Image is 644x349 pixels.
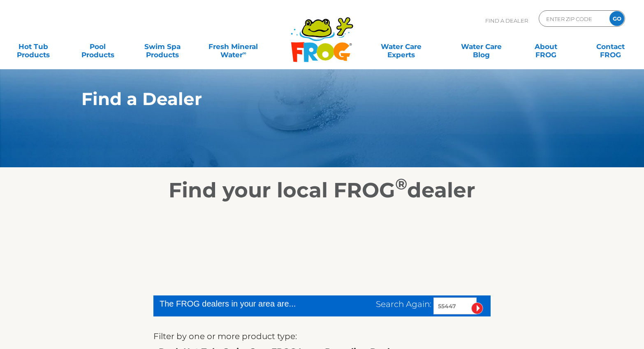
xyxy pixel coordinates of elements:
[395,175,407,193] sup: ®
[609,11,624,26] input: GO
[586,38,636,55] a: ContactFROG
[160,297,325,310] div: The FROG dealers in your area are...
[456,38,507,55] a: Water CareBlog
[376,299,431,309] span: Search Again:
[485,10,528,31] p: Find A Dealer
[73,38,123,55] a: PoolProducts
[81,89,524,109] h1: Find a Dealer
[521,38,571,55] a: AboutFROG
[545,13,601,25] input: Zip Code Form
[361,38,442,55] a: Water CareExperts
[137,38,188,55] a: Swim SpaProducts
[243,50,246,56] sup: ∞
[153,330,297,343] label: Filter by one or more product type:
[8,38,58,55] a: Hot TubProducts
[471,302,483,314] input: Submit
[69,178,575,203] h2: Find your local FROG dealer
[202,38,265,55] a: Fresh MineralWater∞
